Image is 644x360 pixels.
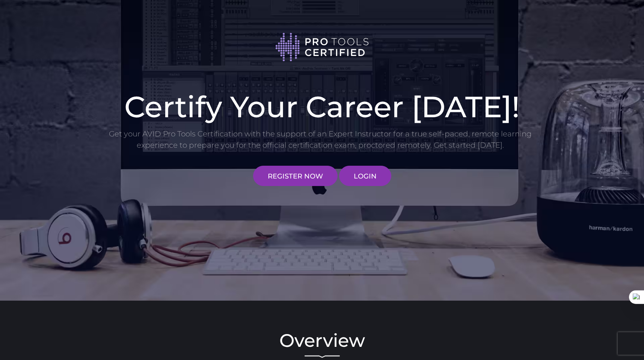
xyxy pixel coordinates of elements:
[339,166,391,186] a: LOGIN
[305,355,340,358] img: decorative line
[108,92,536,121] h1: Certify Your Career [DATE]!
[108,128,532,151] p: Get your AVID Pro Tools Certification with the support of an Expert Instructor for a true self-pa...
[253,166,338,186] a: REGISTER NOW
[275,32,369,62] img: Pro Tools Certified logo
[108,331,536,349] h2: Overview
